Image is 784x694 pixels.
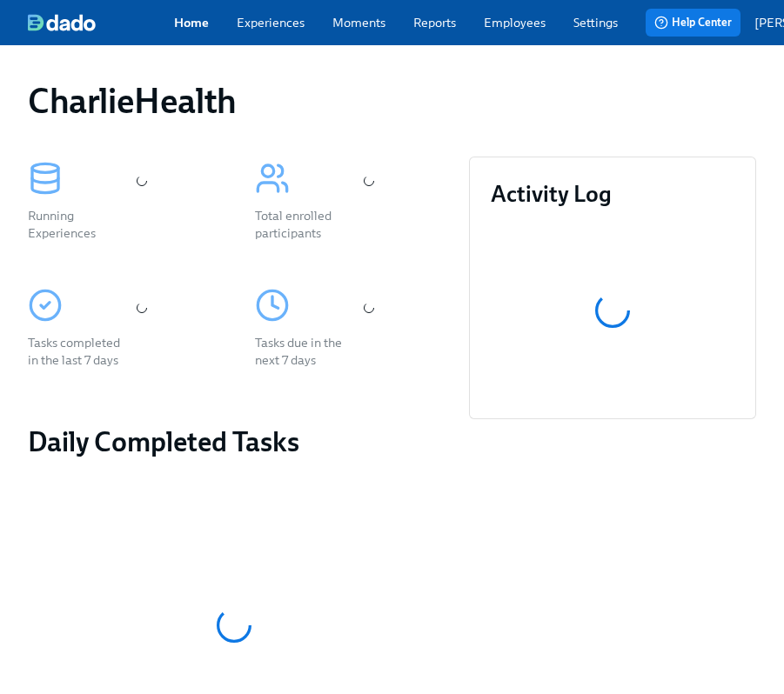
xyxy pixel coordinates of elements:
div: Tasks due in the next 7 days [255,334,359,369]
a: Employees [484,14,546,31]
span: Help Center [654,14,732,31]
a: Experiences [237,14,305,31]
h2: Daily Completed Tasks [28,424,441,459]
h1: CharlieHealth [28,80,237,122]
a: dado [28,14,174,31]
div: Total enrolled participants [255,207,359,242]
a: Home [174,14,209,31]
a: Reports [413,14,456,31]
a: Moments [332,14,385,31]
button: Help Center [646,9,740,37]
div: Running Experiences [28,207,132,242]
div: Tasks completed in the last 7 days [28,334,132,369]
a: Settings [573,14,618,31]
img: dado [28,14,96,31]
h3: Activity Log [491,178,734,210]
